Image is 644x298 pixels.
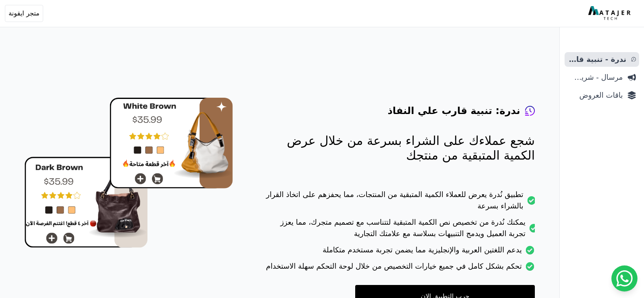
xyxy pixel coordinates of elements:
p: شجع عملاءك على الشراء بسرعة من خلال عرض الكمية المتبقية من منتجك [266,134,535,163]
span: مرسال - شريط دعاية [568,72,623,83]
span: متجر ايقونة [9,9,40,18]
h4: ندرة: تنبية قارب علي النفاذ [387,104,520,117]
button: متجر ايقونة [5,5,43,22]
img: MatajerTech Logo [588,6,633,21]
li: تطبيق نُدرة يعرض للعملاء الكمية المتبقية من المنتجات، مما يحفزهم على اتخاذ القرار بالشراء بسرعة [266,189,535,217]
li: يدعم اللغتين العربية والإنجليزية مما يضمن تجربة مستخدم متكاملة [266,244,535,261]
span: ندرة - تنبية قارب علي النفاذ [568,54,626,65]
li: يمكنك نُدرة من تخصيص نص الكمية المتبقية لتتناسب مع تصميم متجرك، مما يعزز تجربة العميل ويدمج التنب... [266,217,535,244]
span: باقات العروض [568,90,623,101]
li: تحكم بشكل كامل في جميع خيارات التخصيص من خلال لوحة التحكم سهلة الاستخدام [266,261,535,277]
img: hero [24,98,233,248]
